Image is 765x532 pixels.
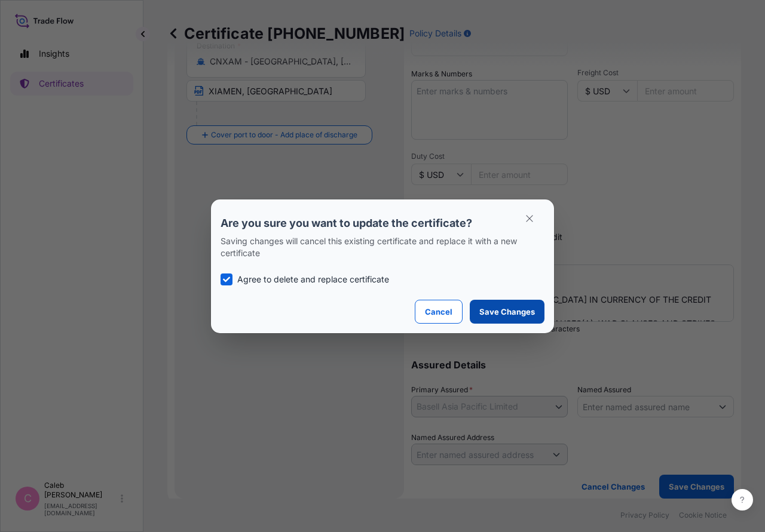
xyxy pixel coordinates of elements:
[479,306,535,318] p: Save Changes
[470,300,544,324] button: Save Changes
[415,300,463,324] button: Cancel
[237,273,389,285] p: Agree to delete and replace certificate
[221,235,544,259] p: Saving changes will cancel this existing certificate and replace it with a new certificate
[425,306,452,318] p: Cancel
[221,216,544,230] p: Are you sure you want to update the certificate?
